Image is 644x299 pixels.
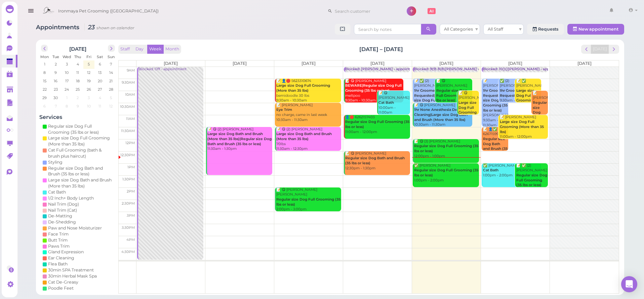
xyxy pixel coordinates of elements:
[483,67,566,72] div: Blocked: 10()()[PERSON_NAME] • appointment
[483,127,508,176] div: 📝 👤✅ 6267159939 [GEOGRAPHIC_DATA] , corgi 11:30am - 12:30pm
[65,78,69,84] span: 17
[48,165,113,177] div: Regular size Dog Bath and Brush (35 lbs or less)
[516,173,547,187] b: Regular size Dog Full Grooming (35 lbs or less)
[591,45,609,54] button: [DATE]
[48,195,94,201] div: 1/2 Inch+ Body Length
[53,86,58,92] span: 23
[76,70,80,76] span: 11
[42,78,47,84] span: 15
[63,54,71,59] span: Wed
[127,189,135,194] span: 2pm
[414,103,472,127] div: 📝 😋 [PERSON_NAME] 10:30am - 11:30am
[66,95,68,101] span: 1
[516,163,548,193] div: 📝 ✅ (2) [PERSON_NAME] 1:00pm - 2:00pm
[108,45,115,52] button: next
[54,61,57,67] span: 2
[354,24,421,35] input: Search by notes
[483,88,518,113] b: 1hr Groomer Requested|Regular size Dog Full Grooming (35 lbs or less)
[301,61,316,66] span: [DATE]
[41,45,48,52] button: prev
[48,249,84,255] div: Gland Expression
[42,95,48,101] span: 29
[127,165,135,169] span: 1pm
[53,95,59,101] span: 30
[109,103,114,109] span: 12
[54,70,58,76] span: 9
[109,78,114,84] span: 21
[98,70,103,76] span: 13
[164,61,178,66] span: [DATE]
[414,67,503,72] div: Blocked: 9(9) 8(8)[PERSON_NAME] • appointment
[147,45,164,54] button: Week
[276,79,341,103] div: 📝 👤🛑 5623310674 bernidoodle 30 lbs 9:30am - 10:30am
[567,24,624,35] button: New appointment
[499,115,548,139] div: 📝 [PERSON_NAME] 11:00am - 12:00pm
[108,54,115,59] span: Sun
[414,79,450,128] div: 📝 ✅ (2) [PERSON_NAME] kobe [PERSON_NAME] 9:30am - 10:30am
[43,61,46,67] span: 1
[138,67,203,72] div: Blocked: Off • appointment
[48,159,63,165] div: Styling
[109,70,114,76] span: 14
[276,108,292,112] b: Eye Trim
[163,45,181,54] button: Month
[458,91,479,135] div: 📝 😋 [PERSON_NAME] 10:00am - 11:00am
[233,61,247,66] span: [DATE]
[64,86,70,92] span: 24
[48,225,102,231] div: Paw and Nose Moisturizer
[414,88,449,113] b: 1hr Groomer Requested|Regular size Dog Full Grooming (35 lbs or less)
[345,67,419,72] div: Blocked: [PERSON_NAME] • appointment
[359,45,403,53] h2: [DATE] – [DATE]
[53,78,58,84] span: 16
[70,45,87,52] h2: [DATE]
[276,197,340,207] b: Regular size Dog Full Grooming (35 lbs or less)
[345,156,405,165] b: Regular size Dog Bath and Brush (35 lbs or less)
[43,103,47,109] span: 6
[48,267,94,273] div: 30min SPA Treatment
[516,79,541,123] div: 📝 ✅ [PERSON_NAME] 9:30am - 10:30am
[414,168,478,177] b: Regular size Dog Full Grooming (35 lbs or less)
[97,86,103,92] span: 27
[110,61,113,67] span: 7
[609,45,619,54] button: next
[86,86,92,92] span: 26
[36,24,81,31] span: Appointments
[276,83,330,93] b: Large size Dog Full Grooming (More than 35 lbs)
[42,86,47,92] span: 22
[207,132,272,146] b: Large size Dog Bath and Brush (More than 35 lbs)|Regular size Dog Bath and Brush (35 lbs or less)
[483,79,508,128] div: 📝 [PERSON_NAME] [PERSON_NAME] 9:30am - 11:30am
[126,238,135,242] span: 4pm
[127,213,135,218] span: 3pm
[118,45,132,54] button: Staff
[533,100,547,139] b: Regular size Dog Bath and Brush (35 lbs or less)
[276,187,341,212] div: 📝 😋 [PERSON_NAME] [PERSON_NAME] 2:00pm - 3:00pm
[345,83,402,93] b: BEWARE|Regular size Dog Full Grooming (35 lbs or less)
[122,225,135,230] span: 3:30pm
[86,103,91,109] span: 10
[414,144,478,153] b: Regular size Dog Full Grooming (35 lbs or less)
[65,61,69,67] span: 3
[483,163,541,178] div: ✅ [PERSON_NAME] 1:00pm - 2:00pm
[581,45,592,54] button: prev
[48,123,113,135] div: Regular size Dog Full Grooming (35 lbs or less)
[126,117,135,121] span: 11am
[48,147,113,159] div: Cat Full Grooming (bath & brush plus haircut)
[345,151,410,171] div: 📝 😋 [PERSON_NAME] 12:30pm - 1:30pm
[120,153,135,157] span: 12:30pm
[76,103,80,109] span: 9
[87,95,91,101] span: 3
[75,86,81,92] span: 25
[444,27,473,32] span: All Categories
[345,79,403,103] div: 📝 😋 [PERSON_NAME] meltpoo 9:30am - 10:30am
[436,88,469,102] b: Regular size Dog Full Grooming (35 lbs or less)
[378,91,410,115] div: 📝 😋 [PERSON_NAME] 10:00am - 11:00am
[39,114,117,120] h4: Services
[125,92,135,97] span: 10am
[207,127,272,152] div: 📝 😋 (2) [PERSON_NAME] 11:30am - 1:30pm
[76,95,80,101] span: 2
[110,95,113,101] span: 5
[48,177,113,189] div: Large size Dog Bath and Brush (More than 35 lbs)
[483,168,498,172] b: Cat Bath
[48,201,79,207] div: Nail Trim (Dog)
[48,219,76,225] div: De-Shedding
